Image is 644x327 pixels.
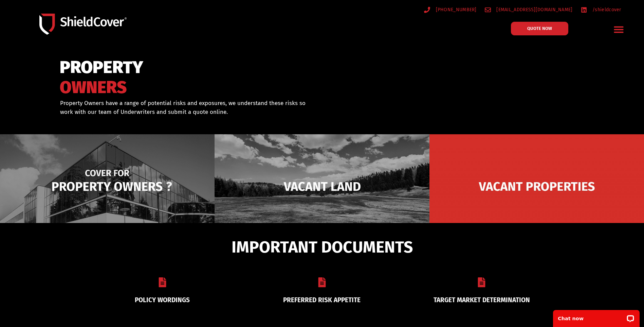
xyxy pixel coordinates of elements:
[60,61,143,74] span: PROPERTY
[549,306,644,327] iframe: LiveChat chat widget
[135,296,190,304] a: POLICY WORDINGS
[581,5,621,14] a: /shieldcover
[485,5,573,14] a: [EMAIL_ADDRESS][DOMAIN_NAME]
[434,296,530,304] a: TARGET MARKET DETERMINATION
[283,296,361,304] a: PREFERRED RISK APPETITE
[39,14,127,35] img: Shield-Cover-Underwriting-Australia-logo-full
[424,5,477,14] a: [PHONE_NUMBER]
[232,241,413,254] span: IMPORTANT DOCUMENTS
[215,134,429,239] img: Vacant Land liability cover
[611,21,627,37] div: Menu Toggle
[60,99,313,116] p: Property Owners have a range of potential risks and exposures, we understand these risks so work ...
[527,26,552,31] span: QUOTE NOW
[511,22,568,35] a: QUOTE NOW
[434,5,477,14] span: [PHONE_NUMBER]
[591,5,621,14] span: /shieldcover
[495,5,572,14] span: [EMAIL_ADDRESS][DOMAIN_NAME]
